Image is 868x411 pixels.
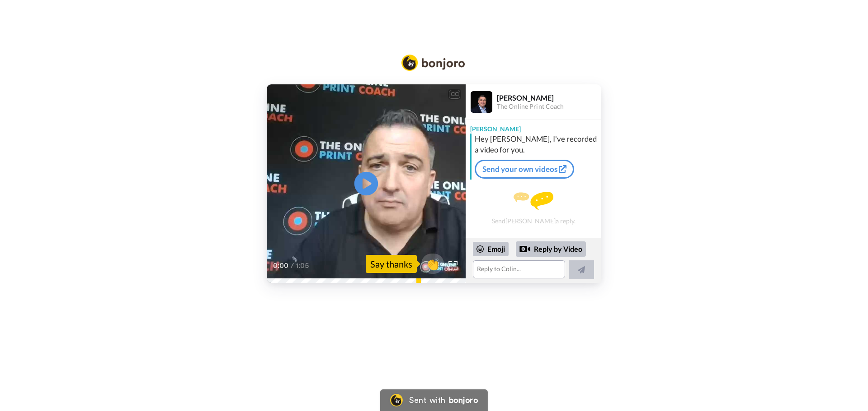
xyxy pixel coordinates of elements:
[273,260,289,271] span: 0:00
[401,55,465,71] img: Bonjoro Logo
[448,261,458,270] img: Full screen
[449,90,460,99] div: CC
[421,257,444,271] span: 👏
[291,260,294,271] span: /
[466,183,601,233] div: Send [PERSON_NAME] a reply.
[421,254,444,274] button: 👏
[514,192,553,210] img: message.svg
[466,120,601,134] div: [PERSON_NAME]
[519,244,530,254] div: Reply by Video
[497,93,601,102] div: [PERSON_NAME]
[473,242,509,256] div: Emoji
[366,255,417,273] div: Say thanks
[475,134,599,155] div: Hey [PERSON_NAME], I've recorded a video for you.
[471,91,492,113] img: Profile Image
[296,260,311,271] span: 1:05
[516,241,586,257] div: Reply by Video
[497,103,601,111] div: The Online Print Coach
[475,160,574,179] a: Send your own videos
